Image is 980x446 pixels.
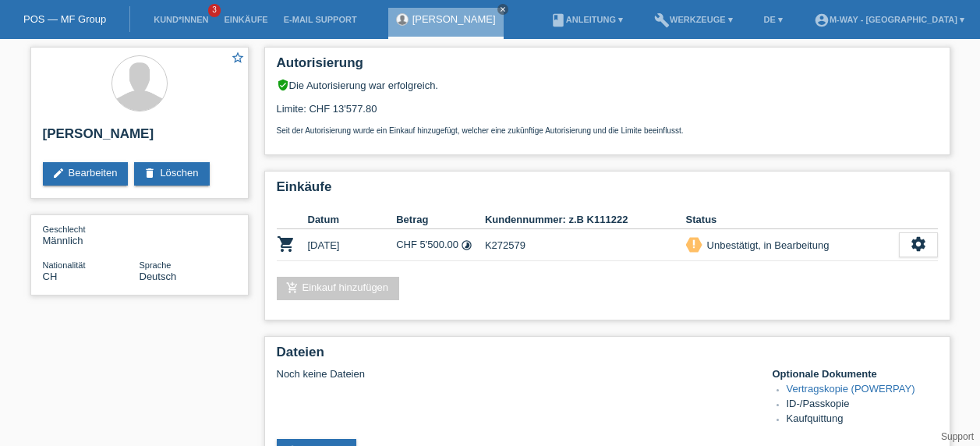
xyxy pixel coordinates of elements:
[231,51,245,67] a: star_border
[277,79,938,91] div: Die Autorisierung war erfolgreich.
[134,162,209,186] a: deleteLöschen
[396,211,485,229] th: Betrag
[497,4,508,15] a: close
[910,235,927,253] i: settings
[806,15,972,24] a: account_circlem-way - [GEOGRAPHIC_DATA] ▾
[702,237,830,253] div: Unbestätigt, in Bearbeitung
[43,271,58,282] span: Schweiz
[412,13,496,25] a: [PERSON_NAME]
[499,5,507,13] i: close
[52,167,65,179] i: edit
[43,126,236,150] h2: [PERSON_NAME]
[277,235,295,253] i: POSP00028705
[43,223,140,246] div: Männlich
[43,225,86,234] span: Geschlecht
[814,12,830,28] i: account_circle
[277,55,938,79] h2: Autorisierung
[277,91,938,135] div: Limite: CHF 13'577.80
[550,12,566,28] i: book
[140,260,172,270] span: Sprache
[216,15,275,24] a: Einkäufe
[277,345,938,368] h2: Dateien
[543,15,631,24] a: bookAnleitung ▾
[140,271,177,282] span: Deutsch
[286,281,299,294] i: add_shopping_cart
[787,398,938,412] li: ID-/Passkopie
[308,211,397,229] th: Datum
[396,229,485,261] td: CHF 5'500.00
[688,239,699,250] i: priority_high
[208,4,221,17] span: 3
[787,383,915,395] a: Vertragskopie (POWERPAY)
[773,368,938,380] h4: Optionale Dokumente
[646,15,741,24] a: buildWerkzeuge ▾
[146,15,216,24] a: Kund*innen
[756,15,791,24] a: DE ▾
[686,211,899,229] th: Status
[485,211,686,229] th: Kundennummer: z.B K111222
[461,239,472,251] i: Fixe Raten (24 Raten)
[277,277,400,300] a: add_shopping_cartEinkauf hinzufügen
[23,13,106,25] a: POS — MF Group
[43,162,129,186] a: editBearbeiten
[43,260,86,270] span: Nationalität
[277,126,938,135] p: Seit der Autorisierung wurde ein Einkauf hinzugefügt, welcher eine zukünftige Autorisierung und d...
[308,229,397,261] td: [DATE]
[787,412,938,427] li: Kaufquittung
[277,368,753,380] div: Noch keine Dateien
[231,51,245,65] i: star_border
[277,79,289,91] i: verified_user
[143,167,156,179] i: delete
[277,179,938,203] h2: Einkäufe
[485,229,686,261] td: K272579
[276,15,365,24] a: E-Mail Support
[654,12,670,28] i: build
[941,431,974,442] a: Support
